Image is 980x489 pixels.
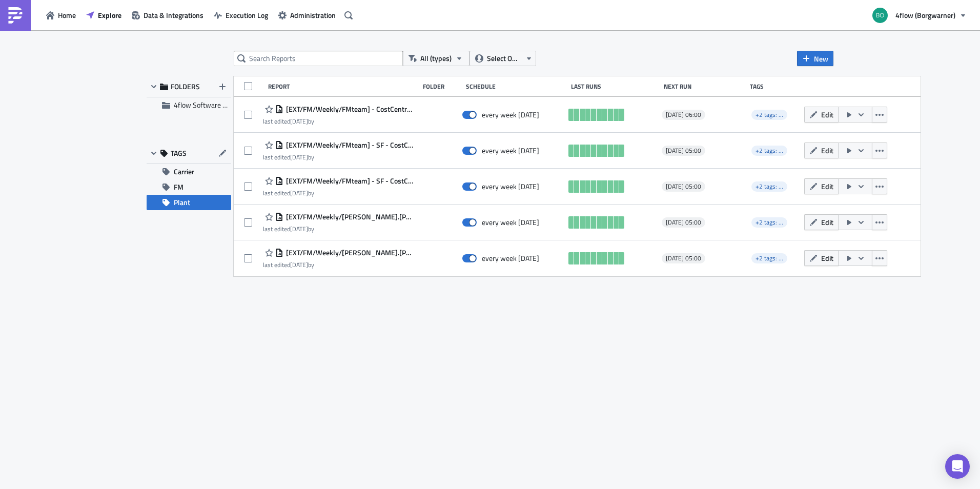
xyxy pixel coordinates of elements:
div: Schedule [466,83,566,90]
span: 4flow (Borgwarner) [895,10,955,21]
time: 2025-04-17T08:21:41Z [290,260,308,270]
span: +2 tags: FM, Plant [751,110,787,120]
button: Edit [804,178,839,194]
div: Next Run [664,83,745,90]
div: Open Intercom Messenger [945,454,970,479]
span: [EXT/FM/Weekly/bence.varga] - SF - NEW_CostCentreReport_ESEIPT [283,212,414,221]
div: every week on Monday [482,218,539,227]
span: [EXT/FM/Weekly/FMteam] - SF - CostCentreReport_EKIBDE [283,176,414,186]
time: 2025-08-08T10:01:23Z [290,116,308,126]
span: 4flow Software KAM [174,99,237,110]
span: FOLDERS [171,82,200,91]
span: +2 tags: FM, Plant [756,110,803,119]
button: Edit [804,214,839,230]
span: Plant [174,195,190,210]
button: New [797,51,833,66]
span: +2 tags: FM, Plant [756,217,803,227]
time: 2025-05-13T11:58:03Z [290,224,308,234]
img: Avatar [871,7,889,24]
div: every week on Monday [482,254,539,263]
div: Tags [750,83,800,90]
button: Plant [147,195,231,210]
button: Edit [804,107,839,123]
input: Search Reports [234,51,403,66]
span: [DATE] 05:00 [666,182,701,191]
button: Execution Log [209,7,273,23]
span: Edit [821,217,833,228]
span: +2 tags: FM, Plant [756,181,803,191]
button: Edit [804,250,839,266]
span: Edit [821,109,833,120]
span: +2 tags: FM, Plant [751,181,787,192]
span: +2 tags: FM, Plant [751,253,787,263]
span: [DATE] 05:00 [666,147,701,155]
img: PushMetrics [7,7,24,24]
div: last edited by [263,117,414,125]
div: every week on Monday [482,110,539,119]
div: Report [268,83,418,90]
button: Home [41,7,81,23]
div: Last Runs [571,83,659,90]
span: Select Owner [487,53,521,64]
button: Data & Integrations [127,7,209,23]
div: every week on Monday [482,146,539,155]
span: [DATE] 05:00 [666,218,701,227]
span: [EXT/FM/Weekly/bence.varga] - SF - OLD_CostCentreReport_ESEIPT [283,248,414,257]
button: Edit [804,142,839,158]
span: All (types) [420,53,452,64]
div: last edited by [263,153,414,161]
span: Home [58,10,76,21]
div: last edited by [263,189,414,197]
span: TAGS [171,149,187,158]
span: Edit [821,181,833,192]
span: Edit [821,145,833,156]
button: 4flow (Borgwarner) [866,4,972,27]
button: FM [147,179,231,195]
span: [EXT/FM/Weekly/FMteam] - CostCentreReport_MARCIT [283,105,414,114]
span: [EXT/FM/Weekly/FMteam] - SF - CostCentreReport_PBLO [283,140,414,150]
button: Carrier [147,164,231,179]
button: Select Owner [469,51,536,66]
span: Explore [98,10,121,21]
div: Folder [423,83,460,90]
time: 2025-07-22T07:45:42Z [290,188,308,198]
button: Explore [81,7,127,23]
button: All (types) [403,51,469,66]
div: last edited by [263,225,414,233]
span: [DATE] 06:00 [666,111,701,119]
span: Execution Log [226,10,268,21]
div: last edited by [263,261,414,269]
span: +2 tags: FM, Plant [756,253,803,263]
span: Administration [290,10,336,21]
div: every week on Monday [482,182,539,191]
span: +2 tags: FM, Plant [751,217,787,228]
span: [DATE] 05:00 [666,254,701,262]
span: +2 tags: FM, Plant [751,146,787,156]
time: 2025-07-22T08:54:33Z [290,152,308,162]
span: Data & Integrations [144,10,203,21]
span: +2 tags: FM, Plant [756,146,803,155]
span: New [814,53,828,64]
span: FM [174,179,183,195]
button: Administration [273,7,341,23]
span: Edit [821,253,833,263]
span: Carrier [174,164,194,179]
